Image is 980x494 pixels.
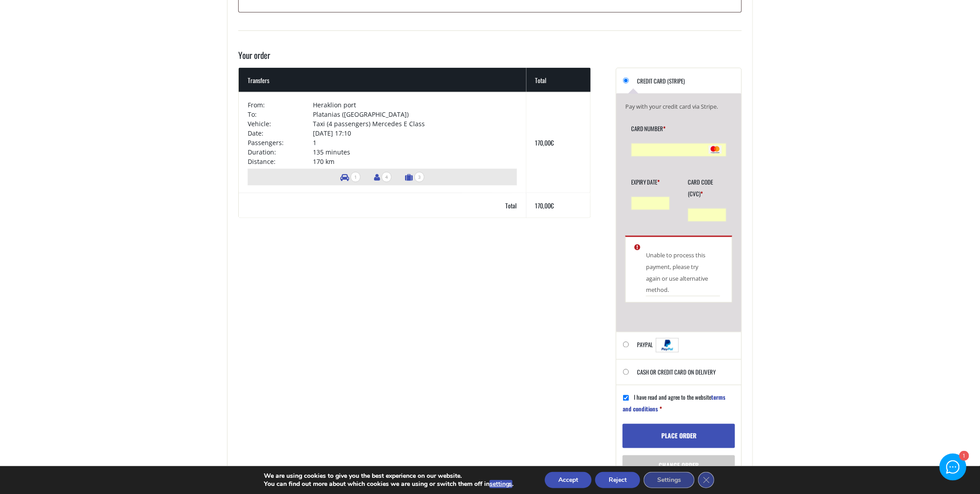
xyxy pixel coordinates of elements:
button: Place order [623,424,735,448]
iframe: Secure card number input frame [634,146,724,154]
li: Number of passengers [370,169,396,185]
td: 170 km [313,157,517,166]
bdi: 170,00 [535,201,554,210]
bdi: 170,00 [535,138,554,147]
li: Number of vehicles [336,169,365,185]
th: Total [526,68,591,92]
label: PayPal [637,339,679,359]
iframe: Secure CVC input frame [690,211,724,219]
td: From: [248,100,313,110]
td: Heraklion port [313,100,517,110]
button: Reject [595,472,640,488]
td: To: [248,110,313,119]
td: Duration: [248,147,313,157]
span: € [551,138,554,147]
p: We are using cookies to give you the best experience on our website. [264,472,514,480]
p: You can find out more about which cookies we are using or switch them off in . [264,480,514,488]
li: Unable to process this payment, please try again or use alternative method. [646,243,720,296]
li: Number of luggage items [401,169,429,185]
span: € [551,201,554,210]
td: Passengers: [248,138,313,147]
td: Distance: [248,157,313,166]
span: 4 [382,172,392,182]
span: 1 [351,172,361,182]
td: Vehicle: [248,119,313,128]
th: Total [239,193,526,218]
th: Transfers [239,68,526,92]
td: Date: [248,128,313,138]
label: Expiry Date [631,176,664,194]
span: I have read and agree to the website [623,393,726,414]
a: Change order [623,455,735,476]
button: Close GDPR Cookie Banner [698,472,714,488]
button: Settings [644,472,695,488]
td: 135 minutes [313,147,517,157]
td: [DATE] 17:10 [313,128,517,138]
button: Accept [545,472,592,488]
input: I have read and agree to the websiteterms and conditions * [623,395,629,401]
iframe: Secure expiration date input frame [634,199,667,207]
h3: Your order [238,49,742,68]
p: Pay with your credit card via Stripe. [625,102,732,111]
img: PayPal acceptance mark [656,338,679,353]
label: Credit Card (Stripe) [637,75,685,93]
button: settings [490,480,512,488]
label: Card Number [631,123,712,141]
td: Platanias ([GEOGRAPHIC_DATA]) [313,110,517,119]
div: 1 [959,452,968,461]
td: 1 [313,138,517,147]
label: Card Code (CVC) [688,176,721,206]
td: Taxi (4 passengers) Mercedes E Class [313,119,517,128]
span: 3 [414,172,424,182]
label: Cash or Credit Card on delivery [637,366,716,385]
